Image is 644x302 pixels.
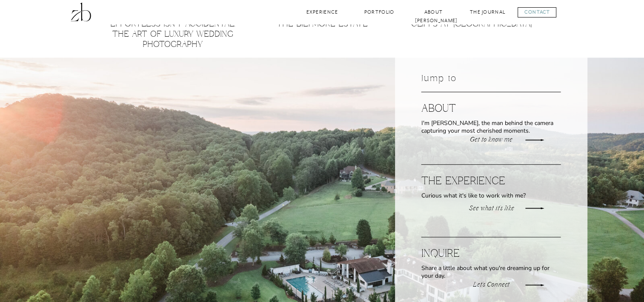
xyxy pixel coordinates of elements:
[421,102,515,115] a: About
[305,8,340,16] a: Experience
[411,19,532,30] a: Cliffs at [GEOGRAPHIC_DATA]
[469,8,506,16] a: The Journal
[362,8,397,16] a: Portfolio
[421,175,515,188] a: The Experience
[421,264,561,281] a: Share a little about what you're dreaming up for your day.
[467,204,516,212] a: See what it's like
[277,19,368,30] a: The Biltmore Estate
[421,247,515,260] a: Inquire
[421,119,561,136] a: I'm [PERSON_NAME], the man behind the camera capturing your most cherished moments.
[469,281,513,289] a: Let's Connect
[421,73,458,86] h2: Jump to
[469,136,513,144] a: Get to know me
[110,19,235,50] a: Effortless Isn’t Accidental. The Art of Luxury Wedding Photography
[421,192,561,208] a: Curious what it's like to work with me?
[415,8,452,16] a: About [PERSON_NAME]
